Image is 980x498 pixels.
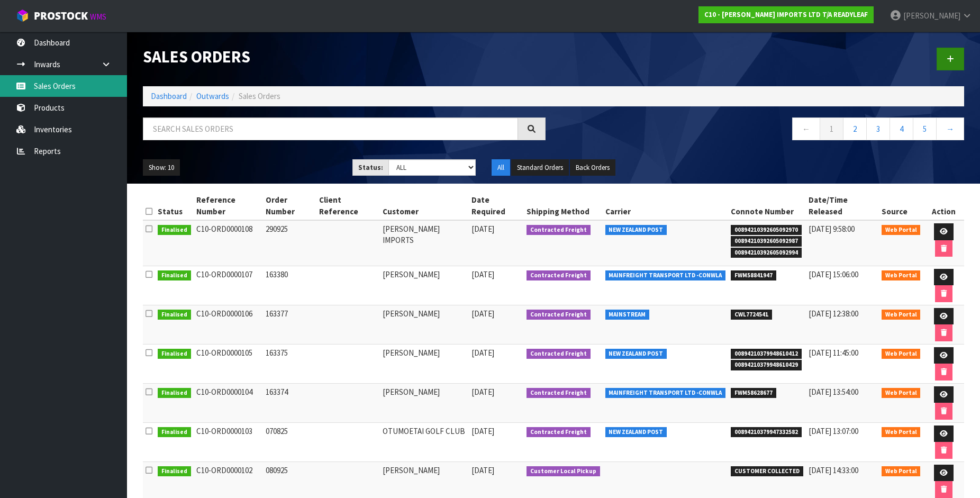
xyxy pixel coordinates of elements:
[605,270,726,281] span: MAINFREIGHT TRANSPORT LTD -CONWLA
[194,266,264,305] td: C10-ORD0000107
[158,427,191,438] span: Finalised
[527,225,591,236] span: Contracted Freight
[605,388,726,399] span: MAINFREIGHT TRANSPORT LTD -CONWLA
[704,10,868,19] strong: C10 - [PERSON_NAME] IMPORTS LTD T/A READYLEAF
[605,225,667,236] span: NEW ZEALAND POST
[158,225,191,236] span: Finalised
[820,117,843,140] a: 1
[890,117,913,140] a: 4
[605,427,667,438] span: NEW ZEALAND POST
[903,11,960,21] span: [PERSON_NAME]
[239,91,280,101] span: Sales Orders
[316,192,380,220] th: Client Reference
[809,348,858,358] span: [DATE] 11:45:00
[380,422,469,461] td: OTUMOETAI GOLF CLUB
[263,422,316,461] td: 070825
[158,349,191,359] span: Finalised
[603,192,729,220] th: Carrier
[843,117,867,140] a: 2
[16,9,29,22] img: cube-alt.png
[731,360,802,370] span: 00894210379948610429
[527,388,591,399] span: Contracted Freight
[809,309,858,319] span: [DATE] 12:38:00
[527,349,591,359] span: Contracted Freight
[792,117,820,140] a: ←
[380,383,469,422] td: [PERSON_NAME]
[380,220,469,266] td: [PERSON_NAME] IMPORTS
[143,48,546,66] h1: Sales Orders
[263,266,316,305] td: 163380
[471,465,494,475] span: [DATE]
[809,387,858,397] span: [DATE] 13:54:00
[158,310,191,320] span: Finalised
[728,192,806,220] th: Connote Number
[358,163,383,172] strong: Status:
[731,310,772,320] span: CWL7724541
[143,159,180,176] button: Show: 10
[194,220,264,266] td: C10-ORD0000108
[731,427,802,438] span: 00894210379947332582
[471,426,494,436] span: [DATE]
[471,269,494,279] span: [DATE]
[866,117,890,140] a: 3
[380,192,469,220] th: Customer
[882,310,921,320] span: Web Portal
[158,466,191,477] span: Finalised
[194,305,264,344] td: C10-ORD0000106
[923,192,964,220] th: Action
[605,310,650,320] span: MAINSTREAM
[527,310,591,320] span: Contracted Freight
[731,225,802,236] span: 00894210392605092970
[196,91,229,101] a: Outwards
[913,117,937,140] a: 5
[882,388,921,399] span: Web Portal
[882,225,921,236] span: Web Portal
[471,387,494,397] span: [DATE]
[809,426,858,436] span: [DATE] 13:07:00
[527,427,591,438] span: Contracted Freight
[731,236,802,247] span: 00894210392605092987
[731,270,776,281] span: FWM58841947
[731,388,776,399] span: FWM58628677
[492,159,510,176] button: All
[527,270,591,281] span: Contracted Freight
[158,270,191,281] span: Finalised
[605,349,667,359] span: NEW ZEALAND POST
[731,466,803,477] span: CUSTOMER COLLECTED
[194,422,264,461] td: C10-ORD0000103
[882,349,921,359] span: Web Portal
[90,12,106,22] small: WMS
[561,117,964,143] nav: Page navigation
[158,388,191,399] span: Finalised
[936,117,964,140] a: →
[263,192,316,220] th: Order Number
[471,309,494,319] span: [DATE]
[263,305,316,344] td: 163377
[882,270,921,281] span: Web Portal
[151,91,187,101] a: Dashboard
[380,344,469,383] td: [PERSON_NAME]
[143,117,518,140] input: Search sales orders
[809,224,855,234] span: [DATE] 9:58:00
[263,383,316,422] td: 163374
[471,224,494,234] span: [DATE]
[882,427,921,438] span: Web Portal
[527,466,600,477] span: Customer Local Pickup
[263,220,316,266] td: 290925
[524,192,603,220] th: Shipping Method
[469,192,524,220] th: Date Required
[809,465,858,475] span: [DATE] 14:33:00
[511,159,569,176] button: Standard Orders
[806,192,879,220] th: Date/Time Released
[809,269,858,279] span: [DATE] 15:06:00
[263,344,316,383] td: 163375
[155,192,194,220] th: Status
[380,266,469,305] td: [PERSON_NAME]
[879,192,923,220] th: Source
[471,348,494,358] span: [DATE]
[194,344,264,383] td: C10-ORD0000105
[194,383,264,422] td: C10-ORD0000104
[731,349,802,359] span: 00894210379948610412
[731,248,802,258] span: 00894210392605092994
[194,192,264,220] th: Reference Number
